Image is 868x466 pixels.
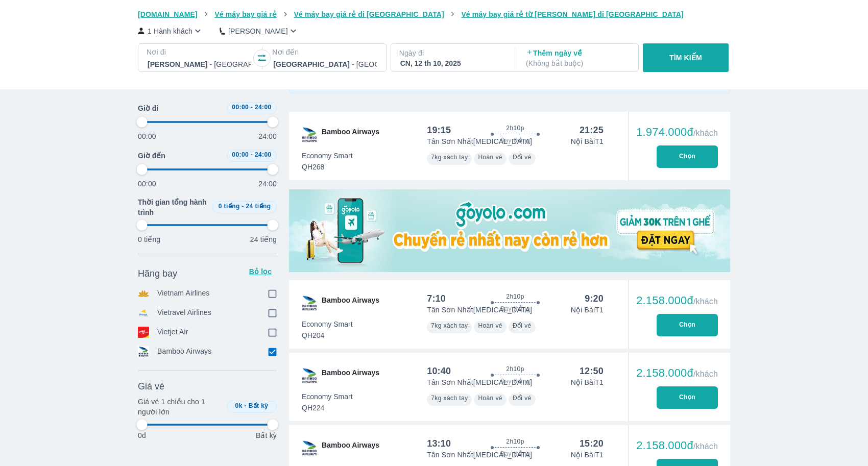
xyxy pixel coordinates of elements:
span: 0k [235,402,243,409]
span: Economy Smart [302,151,353,161]
img: QH [301,127,318,143]
p: Ngày đi [399,48,504,58]
span: Economy Smart [302,391,353,402]
span: /khách [693,297,718,306]
p: Tân Sơn Nhất [MEDICAL_DATA] [427,305,532,315]
button: Bỏ lọc [244,263,277,280]
span: Giờ đi [138,103,158,113]
span: QH268 [302,162,353,172]
p: 00:00 [138,131,156,141]
span: 2h10p [506,124,524,132]
span: - [242,203,244,210]
span: Đổi vé [513,395,532,402]
span: Vé máy bay giá rẻ [214,10,277,18]
div: CN, 12 th 10, 2025 [400,58,503,68]
p: Nội Bài T1 [571,305,604,315]
span: Hoàn vé [478,395,502,402]
button: Chọn [657,386,718,409]
span: 24:00 [255,151,272,158]
p: Tân Sơn Nhất [MEDICAL_DATA] [427,450,532,460]
span: - [245,402,247,409]
span: - [251,104,253,111]
span: Hãng bay [138,267,177,280]
span: /khách [693,442,718,451]
span: Hoàn vé [478,154,502,161]
p: 0 tiếng [138,234,160,244]
p: Nơi đi [147,47,252,57]
span: Bất kỳ [249,402,269,409]
span: 00:00 [232,151,249,158]
span: 2h10p [506,437,524,446]
span: [DOMAIN_NAME] [138,10,198,18]
p: 24:00 [258,179,277,189]
p: Nơi đến [272,47,377,57]
div: 9:20 [585,292,604,305]
span: 7kg xách tay [431,154,468,161]
img: QH [301,440,318,456]
p: Bất kỳ [256,430,277,440]
nav: breadcrumb [138,9,730,19]
div: 19:15 [427,124,451,136]
img: QH [301,367,318,384]
p: Nội Bài T1 [571,377,604,387]
button: 1 Hành khách [138,26,203,36]
span: 2h10p [506,365,524,373]
span: 24:00 [255,104,272,111]
span: 7kg xách tay [431,395,468,402]
span: QH224 [302,403,353,413]
span: Đổi vé [513,322,532,329]
span: /khách [693,370,718,378]
div: 12:50 [580,365,604,377]
span: 00:00 [232,104,249,111]
span: Vé máy bay giá rẻ từ [PERSON_NAME] đi [GEOGRAPHIC_DATA] [461,10,684,18]
p: Nội Bài T1 [571,136,604,146]
span: Economy Smart [302,319,353,329]
span: Đổi vé [513,154,532,161]
p: Bỏ lọc [248,266,273,277]
div: 15:20 [580,437,604,450]
div: 2.158.000đ [636,439,718,452]
p: [PERSON_NAME] [228,26,288,36]
span: 7kg xách tay [431,322,468,329]
span: /khách [693,129,718,137]
div: 2.158.000đ [636,367,718,379]
p: 0đ [138,430,146,440]
p: Tân Sơn Nhất [MEDICAL_DATA] [427,377,532,387]
div: 21:25 [580,124,604,136]
span: Vé máy bay giá rẻ đi [GEOGRAPHIC_DATA] [294,10,444,18]
button: Chọn [657,145,718,168]
span: Bamboo Airways [322,127,379,143]
button: TÌM KIẾM [643,43,728,72]
p: Tân Sơn Nhất [MEDICAL_DATA] [427,136,532,146]
div: 1.974.000đ [636,126,718,138]
span: Giờ đến [138,151,165,161]
div: 13:10 [427,437,451,450]
p: Vietravel Airlines [157,307,211,318]
div: 10:40 [427,365,451,377]
img: QH [301,295,318,311]
span: QH204 [302,330,353,340]
span: 0 tiếng [219,203,240,210]
div: 2.158.000đ [636,295,718,307]
p: Vietnam Airlines [157,288,210,299]
span: 24 tiếng [246,203,271,210]
p: 24:00 [258,131,277,141]
p: Bamboo Airways [157,346,211,357]
p: 24 tiếng [250,234,277,244]
span: 2h10p [506,292,524,301]
img: media-0 [289,189,730,272]
p: Thêm ngày về [526,48,629,68]
div: 7:10 [427,292,446,305]
button: [PERSON_NAME] [220,26,299,36]
button: Chọn [657,314,718,336]
span: - [251,151,253,158]
span: Giá vé [138,380,164,393]
p: 00:00 [138,179,156,189]
span: Thời gian tổng hành trình [138,197,208,217]
p: Giá vé 1 chiều cho 1 người lớn [138,397,223,417]
span: Bamboo Airways [322,295,379,311]
p: TÌM KIẾM [669,53,702,63]
p: ( Không bắt buộc ) [526,58,629,68]
span: Bamboo Airways [322,440,379,456]
p: Vietjet Air [157,327,188,338]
